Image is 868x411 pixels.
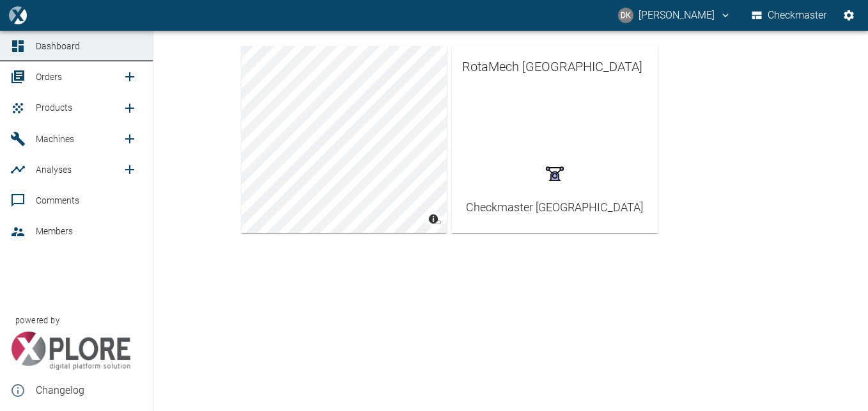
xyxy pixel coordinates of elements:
[36,72,62,82] span: Orders
[15,314,59,326] span: powered by
[36,226,73,236] span: Members
[749,4,830,27] button: Checkmaster
[36,383,143,398] span: Changelog
[9,6,26,24] img: logo
[466,198,643,216] div: Checkmaster [GEOGRAPHIC_DATA]
[36,134,74,144] span: Machines
[117,64,143,90] a: new /order/list/0
[36,102,72,113] span: Products
[36,41,80,51] span: Dashboard
[10,332,131,370] img: Xplore Logo
[117,126,143,152] a: new /machines
[618,8,633,23] div: DK
[466,156,643,216] a: Checkmaster [GEOGRAPHIC_DATA]
[837,4,860,27] button: Settings
[117,157,143,182] a: new /analyses/list/0
[616,4,733,27] button: donovan.kennelly@rotamech.co.za
[462,56,647,77] span: RotaMech [GEOGRAPHIC_DATA]
[242,46,447,233] canvas: Map
[36,195,79,205] span: Comments
[117,95,143,121] a: new /product/list/0
[36,165,72,175] span: Analyses
[452,46,658,87] a: RotaMech [GEOGRAPHIC_DATA]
